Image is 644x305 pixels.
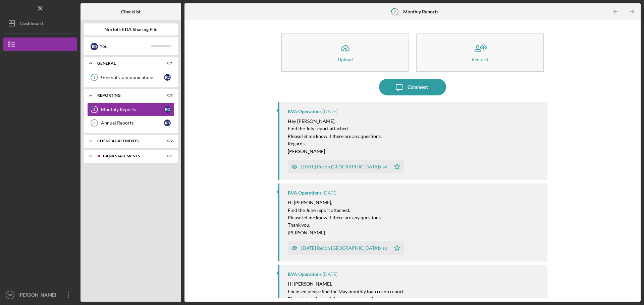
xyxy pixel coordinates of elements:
div: 0 / 2 [161,139,173,143]
div: [DATE] Recon [GEOGRAPHIC_DATA]xlsx [301,245,387,251]
div: [PERSON_NAME] [17,288,60,303]
tspan: 1 [93,75,95,80]
div: 0 / 1 [161,61,173,65]
b: Checklist [121,9,141,14]
button: [DATE] Recon [GEOGRAPHIC_DATA]xlsx [288,160,404,173]
div: 0 / 2 [161,93,173,97]
button: [DATE] Recon [GEOGRAPHIC_DATA]xlsx [288,241,404,255]
div: Request [472,57,488,62]
time: 2025-07-10 20:24 [323,190,337,196]
div: Annual Reports [101,120,164,126]
mark: Please let me know if there are any questions. [288,296,382,302]
mark: Thank you, [288,222,310,228]
text: DR [8,293,12,297]
mark: Find the June report attached. [288,207,350,213]
div: BVA Operations [288,109,322,114]
tspan: 2 [394,9,396,14]
div: Comment [408,79,428,95]
div: General [97,61,156,65]
mark: [PERSON_NAME] [288,230,325,235]
mark: Hi [PERSON_NAME], [288,281,332,287]
div: BVA Operations [288,190,322,196]
mark: Hey [PERSON_NAME], [288,118,335,124]
b: Norfolk EDA Sharing File [104,27,157,32]
div: R D [164,106,171,113]
a: 3Annual ReportsRD [87,116,174,130]
tspan: 3 [93,121,95,125]
button: Upload [281,33,409,72]
mark: Please let me know if there are any questions. [288,215,382,220]
button: DR[PERSON_NAME] [3,288,77,302]
a: 1General CommunicationsRD [87,71,174,84]
mark: Please let me know if there are any questions. [288,133,382,139]
button: Request [416,33,544,72]
div: BVA Operations [288,272,322,277]
div: 0 / 1 [161,154,173,158]
mark: [PERSON_NAME] [288,148,325,154]
time: 2025-06-09 13:51 [323,272,337,277]
div: Monthly Reports [101,107,164,112]
div: [DATE] Recon [GEOGRAPHIC_DATA]xlsx [301,164,387,169]
mark: Regards, [288,141,306,146]
div: R D [91,43,98,50]
div: R D [164,74,171,81]
tspan: 2 [93,107,95,112]
button: Comment [379,79,446,95]
div: R D [164,120,171,126]
a: 2Monthly ReportsRD [87,103,174,116]
time: 2025-08-06 20:20 [323,109,337,114]
div: Upload [338,57,353,62]
button: Dashboard [3,17,77,30]
div: Reporting [97,93,156,97]
div: Bank Statements [103,154,156,158]
b: Monthly Reports [403,9,438,14]
mark: Enclosed please find the May monthly loan recon report. [288,289,405,294]
div: You [100,41,151,52]
div: Dashboard [20,17,43,32]
mark: Find the July report attached. [288,126,349,131]
div: General Communications [101,75,164,80]
div: Client Agreements [97,139,156,143]
mark: Hi [PERSON_NAME], [288,200,332,205]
